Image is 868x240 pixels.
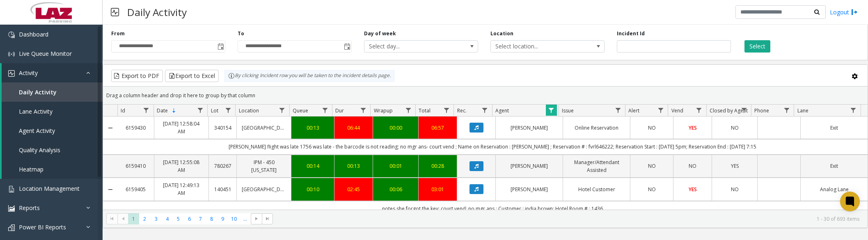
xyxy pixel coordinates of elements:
a: 06:57 [424,124,452,132]
span: Rec. [457,107,467,114]
a: 00:06 [378,185,413,193]
a: Total Filter Menu [441,105,452,116]
span: Power BI Reports [19,223,66,231]
a: Wrapup Filter Menu [403,105,414,116]
img: 'icon' [8,224,15,231]
span: Go to the last page [262,213,273,225]
a: NO [635,185,668,193]
a: 00:14 [296,162,329,170]
span: YES [689,186,697,193]
span: Activity [19,69,38,77]
a: [PERSON_NAME] [501,185,558,193]
span: Live Queue Monitor [19,50,72,57]
button: Export to Excel [165,70,219,82]
a: Vend Filter Menu [693,105,704,116]
img: 'icon' [8,186,15,192]
a: 6159405 [122,185,149,193]
a: Lane Activity [2,102,103,121]
span: Select day... [364,41,455,52]
a: 06:44 [339,124,368,132]
a: NO [678,162,707,170]
a: Quality Analysis [2,140,103,160]
td: notes she forgot the key; court vend; no mgr ans ; Customer : india brown; Hotel Room # : 1436 [117,201,868,216]
a: Alert Filter Menu [655,105,666,116]
span: Agent [495,107,509,114]
div: 00:00 [378,124,413,132]
a: Exit [806,124,863,132]
a: Daily Activity [2,82,103,102]
a: [DATE] 12:49:13 AM [159,181,204,197]
span: Total [419,107,431,114]
span: Location [239,107,259,114]
span: Alert [628,107,639,114]
a: NO [635,124,668,132]
a: Phone Filter Menu [781,105,792,116]
img: 'icon' [8,32,15,38]
a: Exit [806,162,863,170]
a: 140451 [214,185,232,193]
span: Dur [335,107,344,114]
span: Closed by Agent [710,107,748,114]
span: Lane Activity [19,107,53,115]
span: Toggle popup [216,41,225,52]
span: Page 6 [184,213,195,224]
span: Dashboard [19,30,48,38]
img: pageIcon [111,2,119,22]
a: Rec. Filter Menu [479,105,490,116]
a: Dur Filter Menu [357,105,369,116]
div: Data table [103,105,868,209]
span: Vend [671,107,683,114]
span: YES [731,162,739,169]
a: [GEOGRAPHIC_DATA] [242,124,286,132]
span: Page 3 [151,213,162,224]
a: 00:13 [339,162,368,170]
label: Location [490,30,513,37]
a: YES [717,162,752,170]
span: Phone [754,107,769,114]
a: 6159410 [122,162,149,170]
a: 00:13 [296,124,329,132]
a: NO [717,185,752,193]
div: 03:01 [424,185,452,193]
span: Page 10 [229,213,240,224]
kendo-pager-info: 1 - 30 of 693 items [278,215,859,222]
a: Activity [2,63,103,82]
a: [PERSON_NAME] [501,124,558,132]
span: Issue [562,107,574,114]
span: Wrapup [374,107,393,114]
a: 00:01 [378,162,413,170]
label: Day of week [364,30,396,37]
img: logout [851,8,858,16]
div: 00:10 [296,185,329,193]
span: Page 1 [128,213,139,224]
a: Manager/Attendant Assisted [568,158,625,174]
span: Quality Analysis [19,146,60,154]
a: Collapse Details [103,186,117,193]
span: NO [731,186,739,193]
a: Lane Filter Menu [848,105,859,116]
img: 'icon' [8,205,15,212]
span: Page 8 [206,213,217,224]
a: Online Reservation [568,124,625,132]
a: YES [678,124,707,132]
img: 'icon' [8,51,15,57]
span: Location Management [19,185,80,192]
a: Agent Activity [2,121,103,140]
a: 02:45 [339,185,368,193]
a: Agent Filter Menu [546,105,557,116]
a: Hotel Customer [568,185,625,193]
a: [DATE] 12:55:08 AM [159,158,204,174]
span: NO [689,162,696,169]
label: To [238,30,244,37]
a: NO [635,162,668,170]
a: Id Filter Menu [141,105,152,116]
div: By clicking Incident row you will be taken to the incident details page. [224,70,395,82]
a: [PERSON_NAME] [501,162,558,170]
